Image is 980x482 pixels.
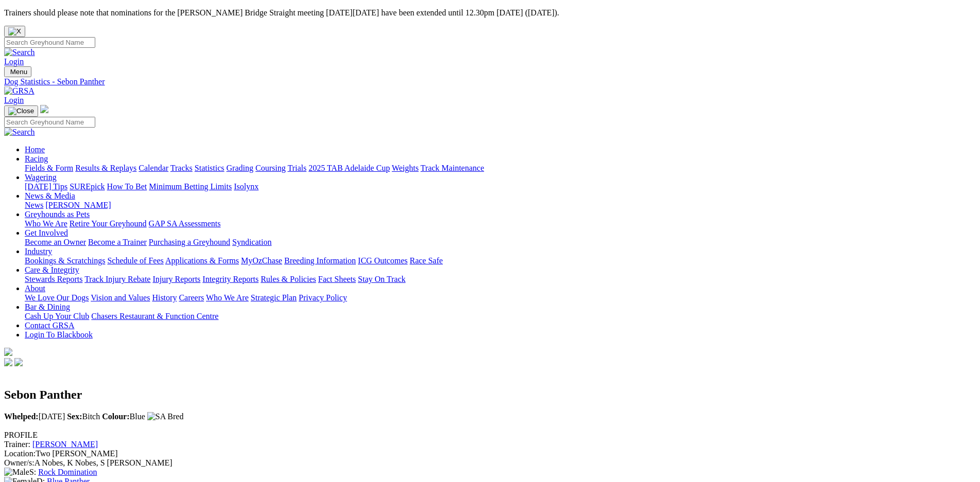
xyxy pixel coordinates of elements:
[84,275,150,283] a: Track Injury Rebate
[25,284,45,293] a: About
[152,293,177,302] a: History
[25,238,976,247] div: Get Involved
[4,449,976,458] div: Two [PERSON_NAME]
[10,68,27,76] span: Menu
[179,293,204,302] a: Careers
[421,164,484,172] a: Track Maintenance
[4,449,36,458] span: Location:
[4,468,36,476] span: S:
[4,348,12,356] img: logo-grsa-white.png
[25,238,86,246] a: Become an Owner
[25,164,73,172] a: Fields & Form
[195,164,225,172] a: Statistics
[409,256,442,265] a: Race Safe
[32,440,98,449] a: [PERSON_NAME]
[25,312,89,320] a: Cash Up Your Club
[25,275,976,284] div: Care & Integrity
[4,96,24,104] a: Login
[102,412,129,421] b: Colour:
[25,219,976,228] div: Greyhounds as Pets
[67,412,100,421] span: Bitch
[234,182,259,191] a: Isolynx
[25,201,976,210] div: News & Media
[287,164,306,172] a: Trials
[102,412,145,421] span: Blue
[4,77,976,86] a: Dog Statistics - Sebon Panther
[70,219,147,228] a: Retire Your Greyhound
[4,388,976,402] h2: Sebon Panther
[25,330,93,339] a: Login To Blackbook
[139,164,168,172] a: Calendar
[4,358,12,366] img: facebook.svg
[25,312,976,321] div: Bar & Dining
[202,275,259,283] a: Integrity Reports
[149,219,221,228] a: GAP SA Assessments
[107,256,163,265] a: Schedule of Fees
[25,182,67,191] a: [DATE] Tips
[147,412,184,421] img: SA Bred
[149,238,230,246] a: Purchasing a Greyhound
[25,256,976,265] div: Industry
[170,164,193,172] a: Tracks
[241,256,282,265] a: MyOzChase
[255,164,286,172] a: Coursing
[14,358,23,366] img: twitter.svg
[25,164,976,173] div: Racing
[25,247,52,256] a: Industry
[149,182,232,191] a: Minimum Betting Limits
[392,164,419,172] a: Weights
[25,293,89,302] a: We Love Our Dogs
[299,293,347,302] a: Privacy Policy
[4,117,95,128] input: Search
[38,468,97,476] a: Rock Domination
[25,154,48,163] a: Racing
[25,228,68,237] a: Get Involved
[4,105,38,117] button: Toggle navigation
[4,86,35,96] img: GRSA
[40,105,48,113] img: logo-grsa-white.png
[358,275,405,283] a: Stay On Track
[206,293,249,302] a: Who We Are
[25,182,976,191] div: Wagering
[4,26,25,37] button: Close
[8,27,21,35] img: X
[91,293,150,302] a: Vision and Values
[25,302,70,311] a: Bar & Dining
[308,164,390,172] a: 2025 TAB Adelaide Cup
[152,275,200,283] a: Injury Reports
[261,275,316,283] a: Rules & Policies
[70,182,105,191] a: SUREpick
[4,458,976,468] div: A Nobes, K Nobes, S [PERSON_NAME]
[25,265,79,274] a: Care & Integrity
[25,173,57,182] a: Wagering
[318,275,356,283] a: Fact Sheets
[67,412,82,421] b: Sex:
[232,238,271,246] a: Syndication
[45,201,111,209] a: [PERSON_NAME]
[358,256,407,265] a: ICG Outcomes
[4,440,30,449] span: Trainer:
[25,201,43,209] a: News
[8,107,34,115] img: Close
[4,412,39,421] b: Whelped:
[4,8,976,17] p: Trainers should please note that nominations for the [PERSON_NAME] Bridge Straight meeting [DATE]...
[4,468,29,477] img: Male
[25,191,75,200] a: News & Media
[4,458,35,467] span: Owner/s:
[251,293,297,302] a: Strategic Plan
[25,321,74,330] a: Contact GRSA
[4,431,976,440] div: PROFILE
[88,238,147,246] a: Become a Trainer
[4,412,65,421] span: [DATE]
[4,66,31,77] button: Toggle navigation
[4,57,24,66] a: Login
[91,312,218,320] a: Chasers Restaurant & Function Centre
[25,145,45,154] a: Home
[107,182,147,191] a: How To Bet
[25,256,105,265] a: Bookings & Scratchings
[4,37,95,48] input: Search
[25,293,976,302] div: About
[25,219,67,228] a: Who We Are
[4,128,35,137] img: Search
[25,210,90,219] a: Greyhounds as Pets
